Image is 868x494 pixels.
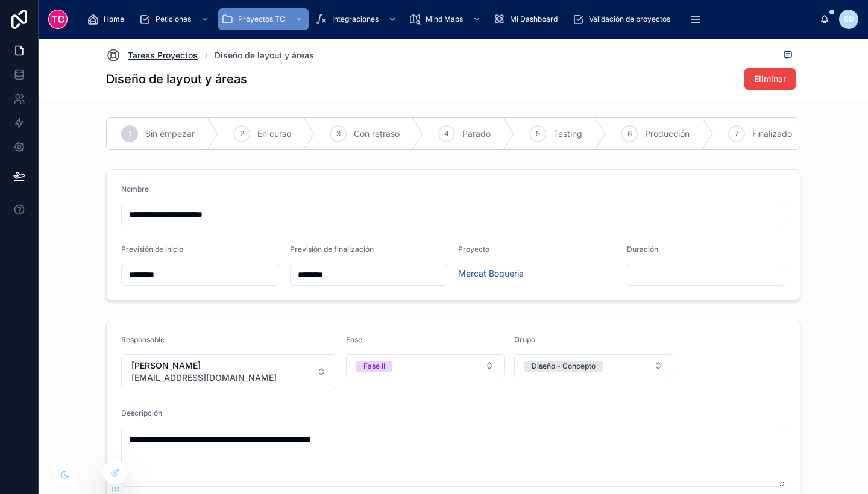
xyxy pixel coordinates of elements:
span: Finalizado [752,128,792,140]
span: Peticiones [156,14,191,24]
span: Previsión de inicio [121,245,183,254]
span: Parado [462,128,491,140]
button: Select Button [514,354,673,377]
span: [PERSON_NAME] [131,360,277,372]
span: Proyectos TC [238,14,285,24]
span: [EMAIL_ADDRESS][DOMAIN_NAME] [131,372,277,384]
span: SD [844,14,854,24]
span: En curso [257,128,291,140]
a: Home [83,8,133,30]
button: Eliminar [744,68,796,90]
div: Fase II [363,361,385,372]
a: Mi Dashboard [489,8,566,30]
div: Diseño - Concepto [532,361,596,372]
span: Tareas Proyectos [128,49,198,61]
span: Grupo [514,335,535,344]
span: 5 [536,129,540,139]
a: Tareas Proyectos [106,48,198,63]
a: Peticiones [135,8,215,30]
span: Nombre [121,184,149,193]
img: App logo [48,10,68,29]
span: Previsión de finalización [290,245,374,254]
span: Home [104,14,124,24]
span: Integraciones [332,14,379,24]
span: 7 [735,129,739,139]
span: Mind Maps [426,14,463,24]
span: Mi Dashboard [510,14,558,24]
a: Integraciones [312,8,403,30]
a: Mercat Boqueria [458,267,524,280]
span: Eliminar [754,73,786,85]
span: Con retraso [354,128,400,140]
span: Producción [645,128,690,140]
a: Diseño de layout y áreas [215,49,314,61]
span: Fase [346,335,362,344]
span: 1 [128,129,131,139]
a: Validación de proyectos [568,8,679,30]
span: 2 [240,129,244,139]
span: Proyecto [458,245,489,254]
button: Select Button [346,354,505,377]
span: 6 [627,129,632,139]
span: 4 [444,129,449,139]
div: scrollable content [77,6,820,33]
a: Proyectos TC [218,8,309,30]
a: Mind Maps [405,8,487,30]
span: 3 [336,129,341,139]
span: Sin empezar [145,128,195,140]
button: Select Button [121,354,336,389]
h1: Diseño de layout y áreas [106,70,247,87]
span: Validación de proyectos [589,14,670,24]
span: Duración [627,245,658,254]
span: Descripción [121,408,162,417]
span: Testing [553,128,582,140]
span: Responsable [121,335,165,344]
